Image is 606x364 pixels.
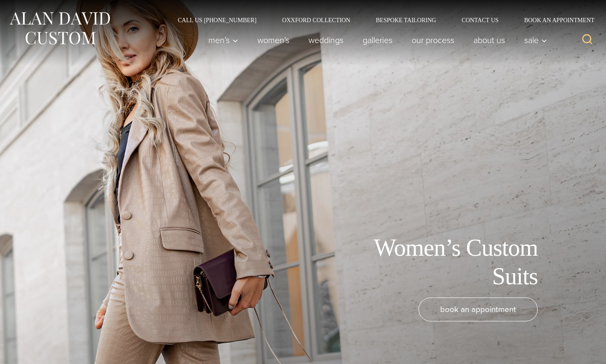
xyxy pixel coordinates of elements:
[248,32,299,49] a: Women’s
[346,234,538,291] h1: Women’s Custom Suits
[402,32,464,49] a: Our Process
[353,32,402,49] a: Galleries
[299,32,353,49] a: weddings
[199,32,552,49] nav: Primary Navigation
[363,17,449,23] a: Bespoke Tailoring
[418,298,538,321] a: book an appointment
[449,17,511,23] a: Contact Us
[524,36,547,44] span: Sale
[511,17,597,23] a: Book an Appointment
[9,9,111,47] img: Alan David Custom
[208,36,238,44] span: Men’s
[440,303,516,315] span: book an appointment
[165,17,597,23] nav: Secondary Navigation
[165,17,269,23] a: Call Us [PHONE_NUMBER]
[464,32,515,49] a: About Us
[269,17,363,23] a: Oxxford Collection
[577,30,597,50] button: View Search Form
